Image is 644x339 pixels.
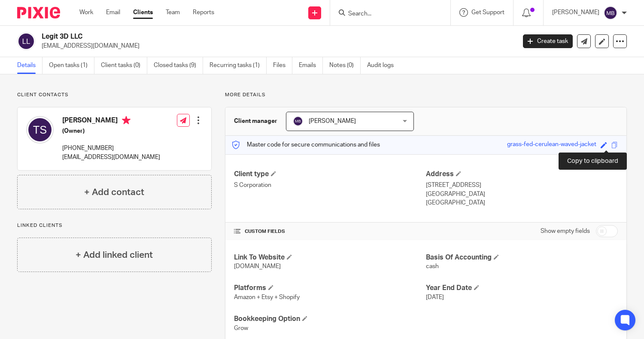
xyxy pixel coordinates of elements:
[234,228,426,235] h4: CUSTOM FIELDS
[507,140,596,150] div: grass-fed-cerulean-waved-jacket
[166,8,180,17] a: Team
[193,8,214,17] a: Reports
[234,117,277,125] h3: Client manager
[234,294,300,300] span: Amazon + Etsy + Shopify
[17,222,212,229] p: Linked clients
[42,42,510,50] p: [EMAIL_ADDRESS][DOMAIN_NAME]
[17,92,212,98] p: Client contacts
[62,144,160,153] p: [PHONE_NUMBER]
[225,92,627,98] p: More details
[210,57,267,74] a: Recurring tasks (1)
[42,32,416,41] h2: Legit 3D LLC
[367,57,400,74] a: Audit logs
[234,181,426,189] p: S Corporation
[426,263,439,269] span: cash
[273,57,292,74] a: Files
[347,10,425,18] input: Search
[26,116,54,144] img: svg%3E
[523,34,573,48] a: Create task
[604,6,617,20] img: svg%3E
[426,294,444,300] span: [DATE]
[154,57,203,74] a: Closed tasks (9)
[426,190,618,199] p: [GEOGRAPHIC_DATA]
[309,118,356,124] span: [PERSON_NAME]
[234,315,426,324] h4: Bookkeeping Option
[426,199,618,207] p: [GEOGRAPHIC_DATA]
[234,325,248,331] span: Grow
[293,116,303,126] img: svg%3E
[84,186,144,199] h4: + Add contact
[426,284,618,293] h4: Year End Date
[329,57,361,74] a: Notes (0)
[17,7,60,18] img: Pixie
[234,253,426,262] h4: Link To Website
[426,253,618,262] h4: Basis Of Accounting
[62,127,160,135] h5: (Owner)
[426,170,618,179] h4: Address
[17,32,35,50] img: svg%3E
[133,8,153,17] a: Clients
[101,57,147,74] a: Client tasks (0)
[299,57,323,74] a: Emails
[76,248,153,262] h4: + Add linked client
[541,227,590,235] label: Show empty fields
[106,8,120,17] a: Email
[426,181,618,189] p: [STREET_ADDRESS]
[79,8,93,17] a: Work
[234,170,426,179] h4: Client type
[234,284,426,293] h4: Platforms
[471,9,504,15] span: Get Support
[552,8,599,17] p: [PERSON_NAME]
[122,116,131,125] i: Primary
[49,57,94,74] a: Open tasks (1)
[234,263,281,269] span: [DOMAIN_NAME]
[62,153,160,162] p: [EMAIL_ADDRESS][DOMAIN_NAME]
[62,116,160,127] h4: [PERSON_NAME]
[17,57,43,74] a: Details
[232,140,380,149] p: Master code for secure communications and files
